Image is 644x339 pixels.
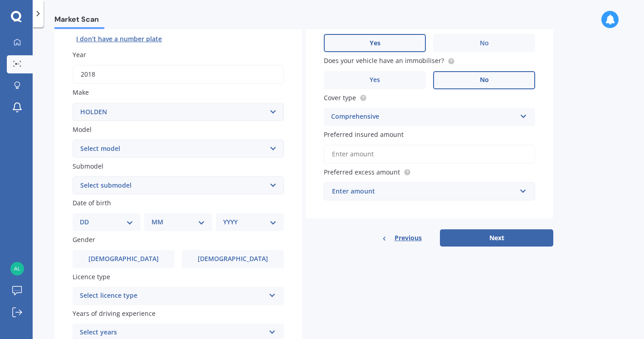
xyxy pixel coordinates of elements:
span: Submodel [73,162,103,170]
span: Years of driving experience [73,309,156,318]
div: Enter amount [332,186,516,196]
span: Preferred excess amount [324,168,400,176]
span: Date of birth [73,199,111,207]
span: Market Scan [54,15,104,27]
div: Comprehensive [331,111,516,122]
span: No [480,39,489,47]
span: No [480,76,489,84]
input: YYYY [73,65,284,84]
span: [DEMOGRAPHIC_DATA] [198,255,268,263]
span: Make [73,88,89,97]
span: Model [73,125,92,134]
span: Cover type [324,93,356,102]
span: Licence type [73,272,110,281]
input: Enter amount [324,145,535,164]
span: Does your vehicle have an immobiliser? [324,57,444,65]
span: Yes [370,39,381,47]
span: Year [73,50,86,59]
span: [DEMOGRAPHIC_DATA] [88,255,159,263]
div: Select years [80,327,265,338]
img: e95a29aa182650d971bf231f55cd9295 [10,262,24,276]
span: Gender [73,236,95,244]
span: Previous [395,231,422,245]
button: I don’t have a number plate [73,32,166,46]
div: Select licence type [80,291,265,301]
span: Yes [370,76,380,84]
span: Preferred insured amount [324,130,404,139]
button: Next [440,229,553,247]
